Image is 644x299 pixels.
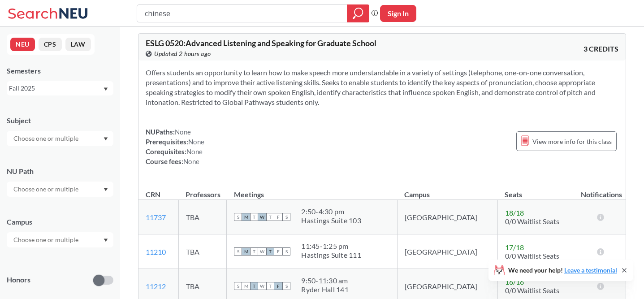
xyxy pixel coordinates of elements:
[301,285,349,294] div: Ryder Hall 141
[266,282,274,290] span: T
[505,208,524,217] span: 18 / 18
[301,216,361,225] div: Hastings Suite 103
[258,282,266,290] span: W
[397,181,497,200] th: Campus
[9,184,84,195] input: Choose one or multiple
[7,275,30,285] p: Honors
[242,247,250,256] span: M
[301,242,361,251] div: 11:45 - 1:25 pm
[258,213,266,221] span: W
[282,213,290,221] span: S
[274,213,282,221] span: F
[353,7,363,20] svg: magnifying glass
[532,136,612,147] span: View more info for this class
[7,116,113,126] div: Subject
[347,4,369,22] div: magnifying glass
[146,38,376,48] span: ESLG 0520 : Advanced Listening and Speaking for Graduate School
[146,68,618,107] section: Offers students an opportunity to learn how to make speech more understandable in a variety of se...
[146,282,166,290] a: 11212
[250,213,258,221] span: T
[9,83,103,93] div: Fall 2025
[9,133,84,144] input: Choose one or multiple
[146,127,204,166] div: NUPaths: Prerequisites: Corequisites: Course fees:
[266,247,274,256] span: T
[497,181,577,200] th: Seats
[242,282,250,290] span: M
[7,81,113,95] div: Fall 2025Dropdown arrow
[282,247,290,256] span: S
[564,266,617,274] a: Leave a testimonial
[258,247,266,256] span: W
[301,251,361,260] div: Hastings Suite 111
[508,267,617,273] span: We need your help!
[104,238,108,242] svg: Dropdown arrow
[227,181,397,200] th: Meetings
[242,213,250,221] span: M
[380,5,416,22] button: Sign In
[234,247,242,256] span: S
[7,131,113,146] div: Dropdown arrow
[301,276,349,285] div: 9:50 - 11:30 am
[9,234,84,245] input: Choose one or multiple
[178,234,227,269] td: TBA
[178,200,227,234] td: TBA
[175,128,191,136] span: None
[274,247,282,256] span: F
[583,44,618,54] span: 3 CREDITS
[505,251,559,260] span: 0/0 Waitlist Seats
[144,6,341,21] input: Class, professor, course number, "phrase"
[577,181,626,200] th: Notifications
[301,207,361,216] div: 2:50 - 4:30 pm
[505,243,524,251] span: 17 / 18
[104,87,108,91] svg: Dropdown arrow
[7,182,113,197] div: Dropdown arrow
[234,213,242,221] span: S
[65,38,91,51] button: LAW
[154,49,211,59] span: Updated 2 hours ago
[7,66,113,76] div: Semesters
[7,166,113,176] div: NU Path
[234,282,242,290] span: S
[505,217,559,225] span: 0/0 Waitlist Seats
[282,282,290,290] span: S
[146,190,160,199] div: CRN
[146,247,166,256] a: 11210
[266,213,274,221] span: T
[397,200,497,234] td: [GEOGRAPHIC_DATA]
[104,188,108,191] svg: Dropdown arrow
[505,286,559,295] span: 0/0 Waitlist Seats
[104,137,108,141] svg: Dropdown arrow
[178,181,227,200] th: Professors
[186,147,203,156] span: None
[7,217,113,227] div: Campus
[146,213,166,221] a: 11737
[183,157,199,165] span: None
[250,282,258,290] span: T
[505,277,524,286] span: 16 / 16
[188,138,204,146] span: None
[250,247,258,256] span: T
[7,232,113,247] div: Dropdown arrow
[274,282,282,290] span: F
[10,38,35,51] button: NEU
[397,234,497,269] td: [GEOGRAPHIC_DATA]
[39,38,62,51] button: CPS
